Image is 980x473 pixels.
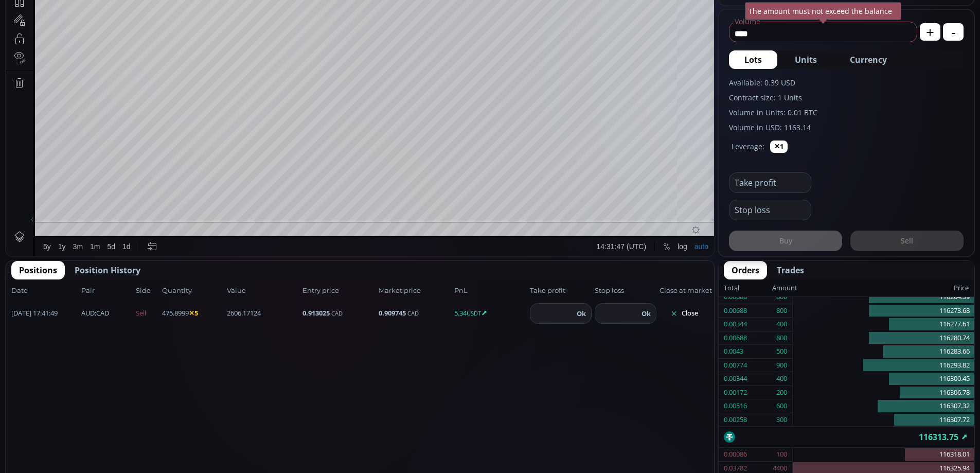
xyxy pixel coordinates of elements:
span: Currency [850,54,887,66]
span: [DATE] 17:41:49 [11,308,78,319]
div: Toggle Auto Scale [685,446,706,465]
button: ✕1 [770,141,788,153]
div: 116313.75 [719,427,974,447]
b: AUD [81,308,95,318]
label: Contract size: 1 Units [729,92,964,103]
div: −759.78 (−0.65%) [282,25,335,33]
div:  [9,137,17,147]
div: 0.00688 [724,304,747,318]
span: Position History [75,264,140,276]
div: 5d [101,451,110,460]
div: 1m [84,451,94,460]
div: Market open [105,24,114,33]
small: CAD [331,309,343,317]
button: Lots [729,50,777,69]
span: PnL [454,286,527,296]
div: Toggle Log Scale [668,446,685,465]
button: Orders [724,261,767,279]
div: 400 [776,318,787,331]
div: 116283.66 [793,345,974,359]
div: C [242,25,247,33]
span: 2606.17124 [227,308,299,319]
span: 14:31:47 (UTC) [591,451,640,460]
div: 300 [776,413,787,427]
div: 5.211K [60,37,81,45]
div: 3m [67,451,77,460]
b: 0.909745 [379,308,406,318]
span: Stop loss [595,286,656,296]
div: 116280.74 [793,331,974,345]
div: 0.00344 [724,318,747,331]
b: 0.913025 [302,308,330,318]
div: Amount [772,282,797,295]
span: Orders [732,264,759,276]
small: USDT [467,309,481,317]
span: Pair [81,286,133,296]
span: Trades [777,264,804,276]
div: Toggle Percentage [653,446,668,465]
div: Volume [33,37,56,45]
label: Leverage: [732,141,764,152]
div: 116306.78 [793,386,974,400]
div: O [122,25,128,33]
div: 0.00774 [724,359,747,372]
div: 116313.75 [247,25,279,33]
div: 116307.72 [793,413,974,427]
div: 0.00258 [724,413,747,427]
button: - [943,23,964,41]
div: 117459.99 [168,25,200,33]
div: 116277.61 [793,318,974,331]
b: ✕5 [189,308,198,318]
button: Trades [769,261,812,279]
div: L [203,25,207,33]
span: Market price [379,286,451,296]
div: Hide Drawings Toolbar [24,422,28,435]
span: Side [136,286,159,296]
div: 116307.32 [793,399,974,413]
div: Total [724,282,772,295]
div: 1y [52,451,60,460]
span: Date [11,286,78,296]
button: 14:31:47 (UTC) [587,446,644,465]
div: 900 [776,359,787,372]
span: Quantity [162,286,224,296]
div: 200 [776,386,787,399]
span: :CAD [81,308,109,319]
div: 0.00086 [724,448,747,461]
span: Lots [744,54,762,66]
div: 116075.00 [207,25,239,33]
div: 1D [50,24,66,33]
span: Take profit [530,286,592,296]
div: 116300.45 [793,372,974,386]
div: 1d [116,451,124,460]
div: 5y [37,451,45,460]
button: Positions [11,261,65,279]
div: 800 [776,331,787,345]
div: H [163,25,168,33]
label: Volume in Units: 0.01 BTC [729,107,964,118]
span: Sell [136,308,159,319]
span: Value [227,286,299,296]
div: 0.00344 [724,372,747,386]
div: D [87,6,93,14]
span: 5.34 [454,308,527,319]
button: Position History [67,261,148,279]
button: Close [660,305,709,322]
span: Positions [19,264,57,276]
div: 0.0043 [724,345,743,358]
div: Bitcoin [66,24,97,33]
small: CAD [407,309,419,317]
div: 500 [776,345,787,358]
button: Units [779,50,832,69]
div: auto [688,451,702,460]
div: 0.00172 [724,386,747,399]
div: log [671,451,681,460]
span: 475.8999 [162,308,224,319]
div: 100 [776,448,787,461]
span: Entry price [302,286,375,296]
button: Currency [834,50,902,69]
span: Close at market [660,286,709,296]
div: 400 [776,372,787,386]
span: Units [795,54,817,66]
label: Available: 0.39 USD [729,77,964,88]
